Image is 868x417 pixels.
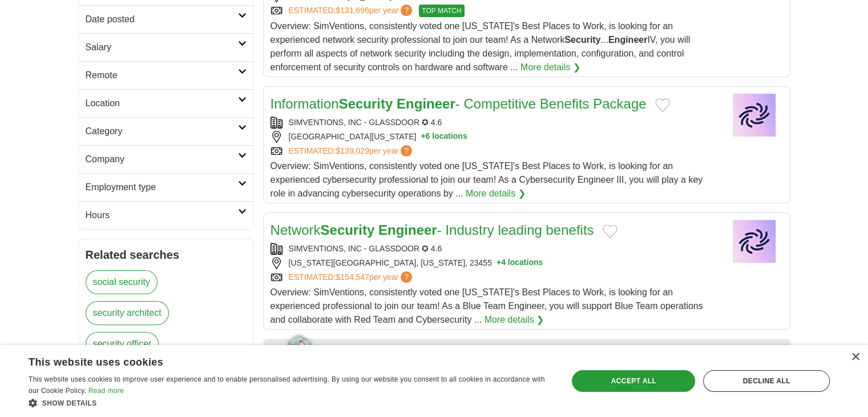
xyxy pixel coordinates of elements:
strong: Engineer [608,35,647,45]
h2: Related searches [86,246,247,263]
a: security architect [86,301,169,325]
a: Salary [79,33,253,61]
h2: Remote [86,69,238,82]
h2: Hours [86,209,238,222]
strong: Engineer [397,96,455,111]
img: apply-iq-scientist.png [268,332,323,378]
strong: Security [339,96,393,111]
h2: Location [86,97,238,110]
div: Accept all [572,370,695,392]
div: [GEOGRAPHIC_DATA][US_STATE] [271,131,717,143]
img: Company logo [726,94,783,137]
button: +4 locations [496,257,543,269]
a: Date posted [79,5,253,33]
a: ESTIMATED:$154,547per year? [289,271,415,283]
a: ESTIMATED:$139,029per year? [289,145,415,157]
strong: Engineer [378,222,437,238]
img: Company logo [726,220,783,263]
strong: Security [321,222,375,238]
a: ESTIMATED:$131,696per year? [289,5,415,17]
button: +6 locations [421,131,467,143]
span: Overview: SimVentions, consistently voted one [US_STATE]'s Best Places to Work, is looking for an... [271,161,703,198]
span: Overview: SimVentions, consistently voted one [US_STATE]'s Best Places to Work, is looking for an... [271,21,691,72]
h2: Salary [86,41,238,54]
a: More details ❯ [520,61,580,74]
a: Employment type [79,173,253,201]
div: SIMVENTIONS, INC - GLASSDOOR ✪ 4.6 [271,117,717,129]
div: SIMVENTIONS, INC - GLASSDOOR ✪ 4.6 [271,243,717,255]
a: social security [86,270,158,294]
a: Remote [79,61,253,89]
div: [US_STATE][GEOGRAPHIC_DATA], [US_STATE], 23455 [271,257,717,269]
strong: Security [564,35,600,45]
span: TOP MATCH [419,5,464,17]
a: Hours [79,201,253,229]
button: Add to favorite jobs [603,224,617,238]
span: + [421,131,425,143]
h2: Category [86,125,238,138]
div: This website uses cookies [29,352,523,369]
span: ? [401,271,412,283]
h2: Employment type [86,181,238,194]
span: Show details [42,399,97,407]
span: + [496,257,501,269]
div: Show details [29,397,552,408]
a: Category [79,117,253,145]
h2: Date posted [86,13,238,26]
a: security officer [86,332,159,356]
a: InformationSecurity Engineer- Competitive Benefits Package [271,96,647,111]
a: Read more, opens a new window [88,387,124,395]
h2: Company [86,153,238,166]
span: Overview: SimVentions, consistently voted one [US_STATE]'s Best Places to Work, is looking for an... [271,287,703,324]
a: More details ❯ [485,313,544,327]
span: $131,696 [336,6,369,15]
span: ? [401,145,412,157]
div: Decline all [703,370,830,392]
button: Add to favorite jobs [655,98,670,112]
span: $139,029 [336,146,369,155]
span: This website uses cookies to improve user experience and to enable personalised advertising. By u... [29,375,545,395]
a: More details ❯ [466,187,526,201]
span: ? [401,5,412,16]
span: $154,547 [336,272,369,282]
a: Company [79,145,253,173]
a: Location [79,89,253,117]
a: NetworkSecurity Engineer- Industry leading benefits [271,222,594,238]
div: Close [851,353,859,362]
